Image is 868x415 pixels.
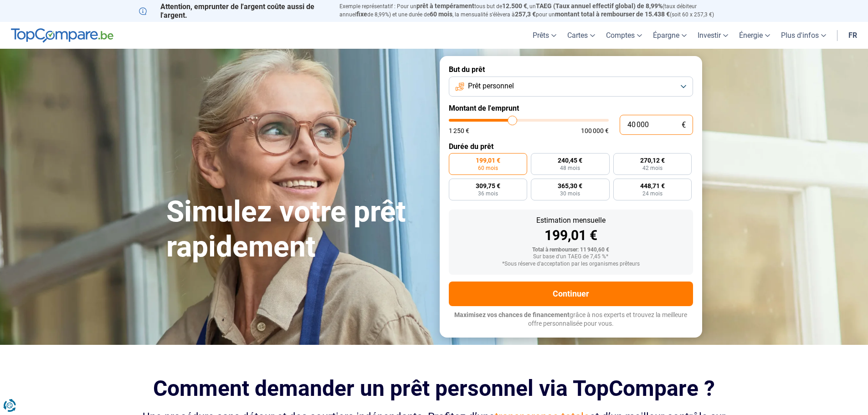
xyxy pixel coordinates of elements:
span: 1 250 € [449,128,469,134]
label: But du prêt [449,65,693,74]
div: *Sous réserve d'acceptation par les organismes prêteurs [456,261,686,267]
span: 48 mois [560,165,580,171]
div: Estimation mensuelle [456,217,686,224]
div: Sur base d'un TAEG de 7,45 %* [456,254,686,260]
div: 199,01 € [456,229,686,242]
span: 309,75 € [476,183,500,189]
a: Plus d'infos [776,22,832,49]
span: TAEG (Taux annuel effectif global) de 8,99% [536,2,663,10]
a: fr [843,22,863,49]
span: 365,30 € [558,183,582,189]
span: 42 mois [642,165,663,171]
label: Durée du prêt [449,142,693,151]
button: Continuer [449,282,693,306]
span: prêt à tempérament [416,2,474,10]
p: grâce à nos experts et trouvez la meilleure offre personnalisée pour vous. [449,311,693,328]
a: Cartes [562,22,601,49]
span: 199,01 € [476,157,500,164]
p: Exemple représentatif : Pour un tous but de , un (taux débiteur annuel de 8,99%) et une durée de ... [339,2,729,19]
span: fixe [356,10,367,18]
span: 30 mois [560,191,580,196]
span: 60 mois [430,10,452,18]
h1: Simulez votre prêt rapidement [166,195,429,265]
span: 60 mois [478,165,498,171]
span: Maximisez vos chances de financement [454,311,570,318]
h2: Comment demander un prêt personnel via TopCompare ? [139,376,729,401]
span: 257,3 € [515,10,536,18]
a: Prêts [527,22,562,49]
span: montant total à rembourser de 15.438 € [555,10,670,18]
span: € [682,121,686,129]
span: Prêt personnel [468,81,514,91]
img: TopCompare [11,28,113,43]
button: Prêt personnel [449,77,693,97]
span: 12.500 € [502,2,527,10]
span: 240,45 € [558,157,582,164]
p: Attention, emprunter de l'argent coûte aussi de l'argent. [139,2,329,20]
span: 24 mois [642,191,663,196]
a: Épargne [647,22,692,49]
a: Énergie [734,22,776,49]
span: 270,12 € [640,157,665,164]
span: 448,71 € [640,183,665,189]
div: Total à rembourser: 11 940,60 € [456,247,686,253]
a: Comptes [601,22,647,49]
span: 36 mois [478,191,498,196]
a: Investir [692,22,734,49]
label: Montant de l'emprunt [449,104,693,113]
span: 100 000 € [581,128,609,134]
